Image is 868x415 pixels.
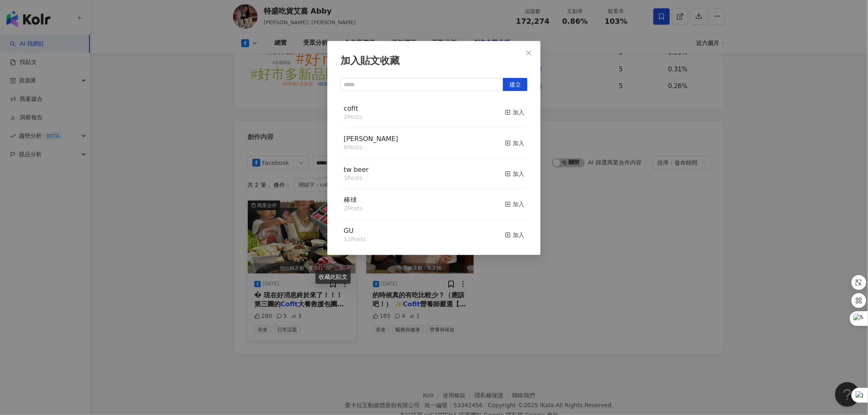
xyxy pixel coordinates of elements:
[344,166,369,173] span: tw beer
[344,235,366,244] div: 12 Posts
[505,139,524,148] div: 加入
[503,78,528,91] button: 建立
[344,105,358,112] a: cofit
[344,105,358,112] span: cofit
[340,54,528,68] div: 加入貼文收藏
[505,165,524,182] button: 加入
[525,50,532,56] span: close
[344,196,357,204] span: 棒球
[344,197,357,203] a: 棒球
[315,270,351,284] div: 收藏此貼文
[521,45,537,61] button: Close
[344,113,363,121] div: 2 Posts
[344,227,354,235] span: GU
[505,108,524,117] div: 加入
[505,135,524,152] button: 加入
[505,226,524,244] button: 加入
[344,144,398,152] div: 8 Posts
[344,205,363,213] div: 2 Posts
[509,78,521,91] span: 建立
[505,196,524,213] button: 加入
[344,174,369,182] div: 3 Posts
[344,166,369,173] a: tw beer
[505,230,524,239] div: 加入
[344,228,354,234] a: GU
[505,104,524,121] button: 加入
[344,135,398,143] span: [PERSON_NAME]
[505,200,524,209] div: 加入
[344,136,398,142] a: [PERSON_NAME]
[505,169,524,178] div: 加入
